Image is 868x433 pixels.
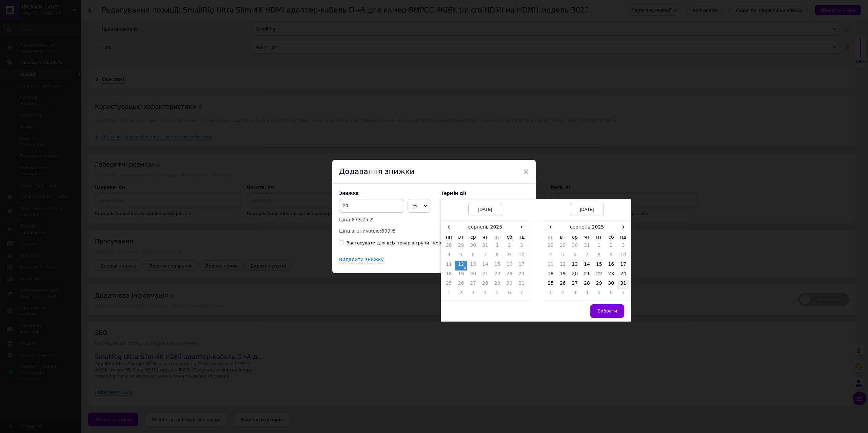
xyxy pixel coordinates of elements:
[20,25,632,32] p: Поддержка: до 4K 60Hz
[443,270,455,280] td: 18
[515,289,528,299] td: 7
[455,289,467,299] td: 2
[515,232,528,242] th: нд
[593,261,605,270] td: 15
[504,232,516,242] th: сб
[605,280,617,289] td: 30
[581,270,593,280] td: 21
[491,261,504,270] td: 15
[515,280,528,289] td: 31
[339,167,415,176] span: Додавання знижки
[557,242,569,252] td: 29
[593,232,605,242] th: пт
[557,222,617,232] th: серпень 2025
[617,222,629,232] span: ›
[569,252,581,261] td: 6
[545,242,557,252] td: 28
[455,270,467,280] td: 19
[347,240,472,246] div: Застосувати для всіх товарів групи "Коренева група"
[557,232,569,242] th: вт
[617,280,629,289] td: 31
[491,289,504,299] td: 5
[581,280,593,289] td: 28
[593,242,605,252] td: 1
[455,261,467,270] td: 12
[545,222,557,232] span: ‹
[468,203,502,216] div: [DATE]
[504,252,516,261] td: 9
[479,261,491,270] td: 14
[479,270,491,280] td: 21
[467,232,479,242] th: ср
[581,232,593,242] th: чт
[479,280,491,289] td: 28
[467,280,479,289] td: 27
[455,242,467,252] td: 29
[339,191,359,196] span: Знижка
[545,289,557,299] td: 1
[352,217,373,222] span: 873.75 ₴
[479,289,491,299] td: 4
[545,280,557,289] td: 25
[570,203,604,216] div: [DATE]
[443,261,455,270] td: 11
[569,289,581,299] td: 3
[443,280,455,289] td: 25
[593,270,605,280] td: 22
[479,232,491,242] th: чт
[491,242,504,252] td: 1
[605,270,617,280] td: 23
[504,289,516,299] td: 6
[557,270,569,280] td: 19
[545,261,557,270] td: 11
[581,261,593,270] td: 14
[617,252,629,261] td: 10
[569,280,581,289] td: 27
[467,242,479,252] td: 30
[617,261,629,270] td: 17
[467,289,479,299] td: 3
[515,222,528,232] span: ›
[491,270,504,280] td: 22
[593,280,605,289] td: 29
[20,48,632,55] p: Материалы: медный провод с экранированием, резиновое покрытие
[557,280,569,289] td: 26
[479,242,491,252] td: 31
[515,252,528,261] td: 10
[443,222,455,232] span: ‹
[455,280,467,289] td: 26
[467,261,479,270] td: 13
[557,261,569,270] td: 12
[515,261,528,270] td: 17
[569,242,581,252] td: 30
[412,203,417,208] span: %
[491,232,504,242] th: пт
[339,227,434,235] p: Ціна зі знижкою:
[467,252,479,261] td: 6
[569,232,581,242] th: ср
[593,289,605,299] td: 5
[605,242,617,252] td: 2
[443,252,455,261] td: 4
[605,289,617,299] td: 6
[617,242,629,252] td: 3
[617,289,629,299] td: 7
[581,289,593,299] td: 4
[590,304,624,318] button: Вибрати
[467,270,479,280] td: 20
[504,261,516,270] td: 16
[515,270,528,280] td: 24
[443,289,455,299] td: 1
[617,232,629,242] th: нд
[339,216,434,223] p: Ціна:
[569,270,581,280] td: 20
[597,308,617,313] span: Вибрати
[504,270,516,280] td: 23
[581,252,593,261] td: 7
[545,232,557,242] th: пн
[557,289,569,299] td: 2
[557,252,569,261] td: 5
[605,252,617,261] td: 9
[443,242,455,252] td: 28
[491,252,504,261] td: 8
